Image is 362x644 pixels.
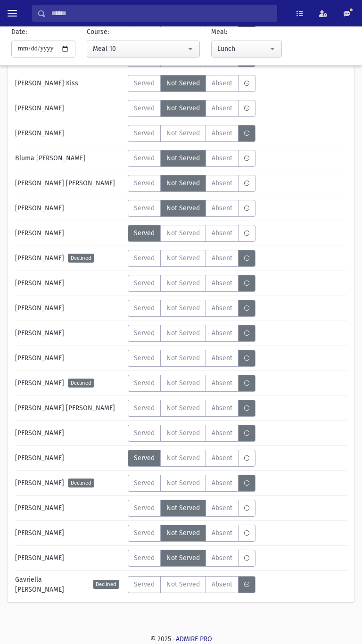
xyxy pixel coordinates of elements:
span: Not Served [166,303,200,313]
span: Declined [93,580,119,589]
div: MeaStatus [128,125,255,142]
span: Served [134,278,155,288]
span: [PERSON_NAME] [PERSON_NAME] [15,178,115,188]
div: © 2025 - [8,634,354,644]
span: Absent [212,453,232,463]
span: [PERSON_NAME] [15,203,64,213]
button: toggle menu [4,5,21,22]
span: Served [134,503,155,513]
span: Served [134,478,155,488]
span: Not Served [166,553,200,563]
div: MeaStatus [128,525,255,542]
span: [PERSON_NAME] [15,428,64,438]
span: Served [134,103,155,113]
span: Served [134,303,155,313]
div: MeaStatus [128,425,255,442]
span: Absent [212,403,232,413]
span: [PERSON_NAME] [15,503,64,513]
span: Absent [212,428,232,438]
span: Not Served [166,428,200,438]
span: Not Served [166,478,200,488]
span: Declined [68,254,94,263]
span: [PERSON_NAME] [15,128,64,138]
div: MeaStatus [128,150,255,167]
span: [PERSON_NAME] [15,303,64,313]
span: Not Served [166,528,200,538]
div: MeaStatus [128,375,255,392]
div: Meal 10 [93,44,186,54]
span: Absent [212,528,232,538]
div: MeaStatus [128,576,255,593]
div: MeaStatus [128,175,255,192]
span: [PERSON_NAME] Kiss [15,78,78,88]
div: MeaStatus [128,450,255,467]
input: Search [46,5,277,22]
span: Not Served [166,103,200,113]
span: Absent [212,253,232,263]
span: Served [134,428,155,438]
span: [PERSON_NAME] [PERSON_NAME] [15,403,115,413]
label: Date: [11,27,27,37]
div: MeaStatus [128,500,255,517]
span: [PERSON_NAME] [15,478,64,488]
div: MeaStatus [128,325,255,342]
span: Absent [212,153,232,163]
span: Served [134,228,155,238]
span: [PERSON_NAME] [15,353,64,363]
div: MeaStatus [128,225,255,242]
span: Absent [212,278,232,288]
span: Absent [212,553,232,563]
span: Served [134,528,155,538]
span: Served [134,403,155,413]
div: MeaStatus [128,550,255,567]
span: [PERSON_NAME] [15,228,64,238]
div: MeaStatus [128,275,255,292]
span: Absent [212,378,232,388]
span: Not Served [166,203,200,213]
div: MeaStatus [128,250,255,267]
span: Served [134,328,155,338]
span: Not Served [166,403,200,413]
span: Not Served [166,378,200,388]
div: MeaStatus [128,100,255,117]
label: Course: [87,27,109,37]
span: Not Served [166,78,200,88]
span: Served [134,178,155,188]
div: MeaStatus [128,200,255,217]
span: Not Served [166,128,200,138]
span: [PERSON_NAME] [15,103,64,113]
span: Not Served [166,153,200,163]
span: Not Served [166,453,200,463]
div: MeaStatus [128,400,255,417]
span: [PERSON_NAME] [15,328,64,338]
span: Served [134,378,155,388]
div: MeaStatus [128,75,255,92]
span: [PERSON_NAME] [15,528,64,538]
span: Absent [212,228,232,238]
span: Served [134,353,155,363]
span: Served [134,78,155,88]
div: MeaStatus [128,350,255,367]
span: Served [134,453,155,463]
span: Gavriella [PERSON_NAME] [15,575,89,594]
button: Lunch [211,41,282,58]
span: Not Served [166,253,200,263]
span: Declined [68,379,94,388]
span: Absent [212,128,232,138]
span: Absent [212,103,232,113]
span: Not Served [166,178,200,188]
span: Served [134,253,155,263]
span: [PERSON_NAME] [15,253,64,263]
span: Served [134,153,155,163]
span: Served [134,128,155,138]
span: Absent [212,579,232,589]
span: Not Served [166,579,200,589]
span: Declined [68,479,94,487]
span: Absent [212,503,232,513]
span: Not Served [166,328,200,338]
span: Not Served [166,228,200,238]
span: Not Served [166,278,200,288]
span: Absent [212,328,232,338]
span: [PERSON_NAME] [15,378,64,388]
div: Lunch [217,44,268,54]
